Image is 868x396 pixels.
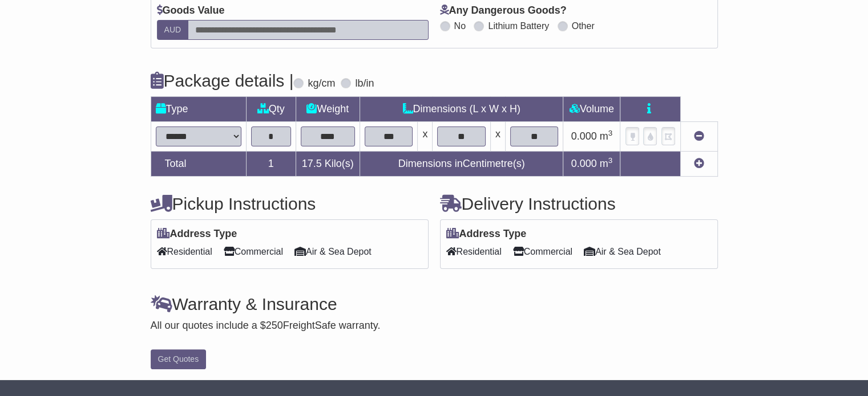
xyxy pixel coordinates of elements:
td: Qty [246,96,296,121]
td: x [418,121,433,151]
td: Type [151,96,246,121]
span: m [600,130,613,142]
sup: 3 [608,129,613,137]
td: Dimensions (L x W x H) [360,96,563,121]
span: m [600,158,613,169]
label: AUD [157,20,189,40]
td: Weight [296,96,360,121]
h4: Package details | [151,71,294,90]
span: Commercial [224,243,283,260]
label: Goods Value [157,5,225,17]
label: Other [572,21,595,31]
sup: 3 [608,156,613,165]
label: kg/cm [308,77,335,90]
button: Get Quotes [151,349,207,369]
label: lb/in [355,77,374,90]
label: No [454,21,466,31]
a: Remove this item [694,130,704,142]
span: 0.000 [571,130,597,142]
label: Lithium Battery [488,21,549,31]
a: Add new item [694,158,704,169]
span: Residential [157,243,212,260]
span: Residential [446,243,502,260]
span: Commercial [513,243,572,260]
span: 0.000 [571,158,597,169]
h4: Delivery Instructions [440,194,718,213]
td: 1 [246,151,296,176]
td: Kilo(s) [296,151,360,176]
span: 17.5 [302,158,322,169]
td: Total [151,151,246,176]
h4: Warranty & Insurance [151,295,718,313]
label: Address Type [446,228,527,240]
td: x [490,121,505,151]
label: Any Dangerous Goods? [440,5,567,17]
span: 250 [266,320,283,331]
div: All our quotes include a $ FreightSafe warranty. [151,320,718,332]
span: Air & Sea Depot [584,243,661,260]
span: Air & Sea Depot [294,243,372,260]
td: Dimensions in Centimetre(s) [360,151,563,176]
label: Address Type [157,228,237,240]
td: Volume [563,96,620,121]
h4: Pickup Instructions [151,194,429,213]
